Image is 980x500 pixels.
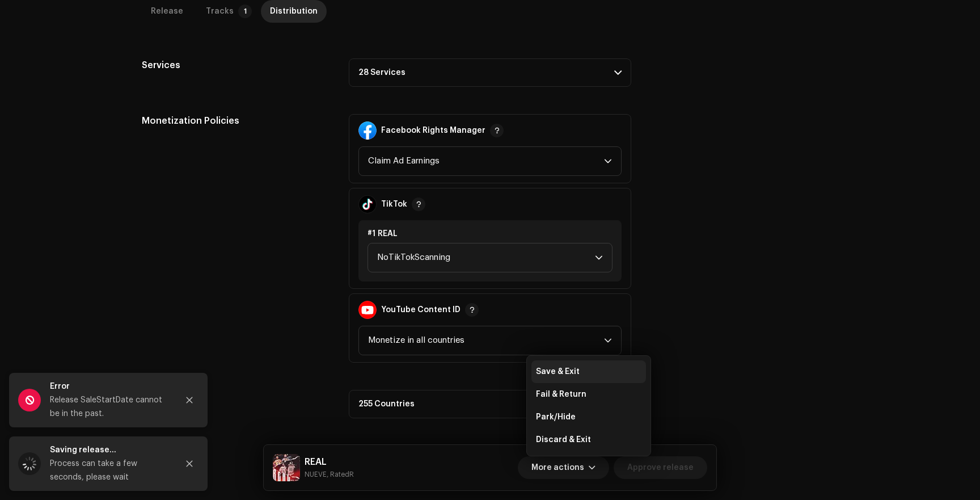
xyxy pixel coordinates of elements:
div: Error [50,380,169,393]
span: More actions [531,456,584,479]
h5: REAL [305,455,354,469]
img: e4eb03c5-c06c-4329-8793-94acdc85255e [273,454,300,481]
div: Saving release... [50,443,169,457]
div: Release SaleStartDate cannot be in the past. [50,393,169,421]
p-accordion-header: 255 Countries [349,390,631,418]
span: NoTikTokScanning [377,243,595,272]
strong: YouTube Content ID [381,305,461,314]
h5: Services [142,58,331,72]
span: Save & Exit [536,367,580,376]
p-accordion-header: 28 Services [349,58,631,87]
h5: Territories [142,390,331,404]
div: dropdown trigger [604,326,612,355]
h5: Monetization Policies [142,114,331,128]
button: Close [178,452,201,475]
strong: Facebook Rights Manager [381,126,485,135]
span: Fail & Return [536,390,586,399]
strong: TikTok [381,200,407,209]
div: dropdown trigger [595,243,603,272]
span: Claim Ad Earnings [368,147,604,175]
div: #1 REAL [367,229,612,238]
div: Process can take a few seconds, please wait [50,457,169,484]
button: Approve release [614,456,707,479]
button: Close [178,389,201,411]
span: Approve release [627,456,694,479]
button: More actions [518,456,609,479]
span: Park/Hide [536,413,576,422]
div: dropdown trigger [604,147,612,175]
small: REAL [305,469,354,480]
span: Monetize in all countries [368,326,604,355]
span: Discard & Exit [536,435,591,444]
